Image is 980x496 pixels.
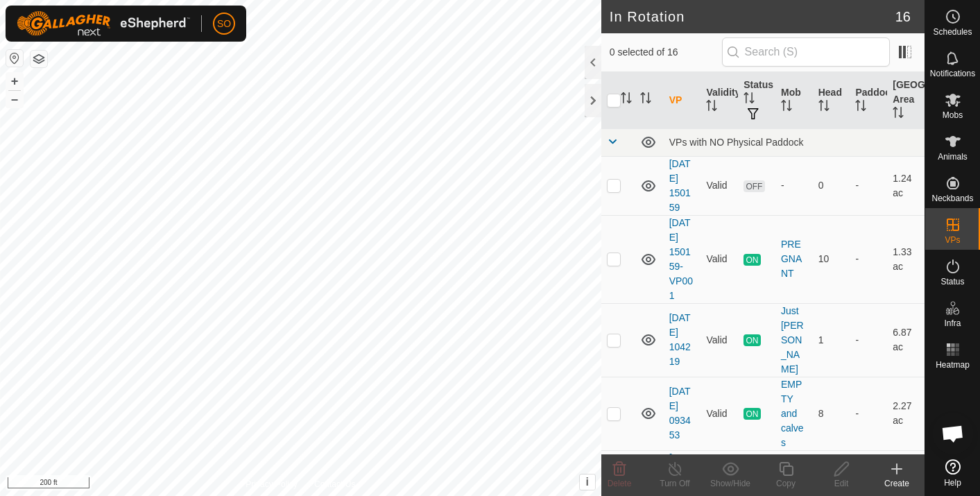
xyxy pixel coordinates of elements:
p-sorticon: Activate to sort [743,94,755,105]
td: 10 [813,215,850,303]
span: VPs [945,236,960,244]
a: [DATE] 150159-VP001 [669,217,693,301]
th: [GEOGRAPHIC_DATA] Area [887,72,925,129]
td: 6.87 ac [887,303,925,377]
td: 8 [813,377,850,450]
td: 1.33 ac [887,215,925,303]
td: Valid [700,156,738,215]
div: PREGNANT [781,237,807,281]
a: Privacy Policy [246,478,298,490]
div: VPs with NO Physical Paddock [669,137,919,148]
th: Head [813,72,850,129]
a: Help [925,454,980,493]
span: OFF [743,180,764,192]
a: [DATE] 093453 [669,386,691,441]
a: [DATE] 104219 [669,312,691,367]
td: 1 [813,303,850,377]
th: Status [738,72,775,129]
button: – [6,91,23,108]
p-sorticon: Activate to sort [640,94,651,105]
span: Neckbands [931,194,973,203]
a: Contact Us [314,478,355,490]
button: Reset Map [6,50,23,67]
div: Open chat [932,413,974,454]
td: - [850,303,887,377]
span: Help [944,479,961,487]
span: Notifications [930,69,975,78]
div: Turn Off [647,477,703,490]
span: 16 [895,6,911,27]
p-sorticon: Activate to sort [621,94,632,105]
span: Delete [608,479,632,488]
p-sorticon: Activate to sort [818,102,829,113]
a: [DATE] 150159 [669,158,691,213]
div: Copy [758,477,814,490]
h2: In Rotation [610,8,895,25]
td: 2.27 ac [887,377,925,450]
span: ON [743,254,760,266]
td: - [850,156,887,215]
p-sorticon: Activate to sort [781,102,792,113]
span: 0 selected of 16 [610,45,722,60]
span: Heatmap [936,361,970,369]
span: Status [940,277,964,286]
div: Just [PERSON_NAME] [781,304,807,377]
span: SO [217,17,231,31]
div: - [781,178,807,193]
td: 0 [813,156,850,215]
span: ON [743,334,760,346]
span: Schedules [933,28,972,36]
th: VP [664,72,701,129]
p-sorticon: Activate to sort [855,102,866,113]
p-sorticon: Activate to sort [893,109,904,120]
input: Search (S) [722,37,890,67]
td: - [850,215,887,303]
span: Infra [944,319,961,327]
th: Validity [700,72,738,129]
img: Gallagher Logo [17,11,190,36]
span: Mobs [943,111,963,119]
p-sorticon: Activate to sort [706,102,717,113]
th: Mob [775,72,813,129]
div: Edit [814,477,869,490]
span: ON [743,408,760,420]
div: Create [869,477,925,490]
td: Valid [700,377,738,450]
th: Paddock [850,72,887,129]
td: - [850,377,887,450]
td: 1.24 ac [887,156,925,215]
span: i [585,476,588,488]
td: Valid [700,303,738,377]
button: + [6,73,23,89]
div: Show/Hide [703,477,758,490]
div: EMPTY and calves [781,377,807,450]
span: Animals [938,153,968,161]
button: i [580,474,595,490]
td: Valid [700,215,738,303]
button: Map Layers [31,51,47,67]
